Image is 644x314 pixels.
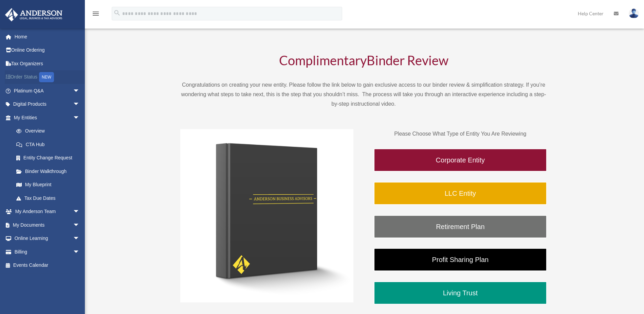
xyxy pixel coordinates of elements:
a: Binder Walkthrough [10,164,87,178]
a: menu [92,12,100,18]
a: My Entitiesarrow_drop_down [5,111,90,124]
img: Anderson Advisors Platinum Portal [3,8,65,21]
a: Tax Organizers [5,57,90,70]
a: Order StatusNEW [5,70,90,84]
a: My Documentsarrow_drop_down [5,218,90,232]
span: arrow_drop_down [73,205,87,219]
a: Online Ordering [5,43,90,57]
a: Events Calendar [5,259,90,272]
i: menu [92,10,100,18]
span: arrow_drop_down [73,84,87,98]
a: LLC Entity [374,182,547,205]
a: Profit Sharing Plan [374,248,547,271]
a: Overview [10,124,90,138]
p: Congratulations on creating your new entity. Please follow the link below to gain exclusive acces... [180,80,547,109]
a: Corporate Entity [374,149,547,172]
a: CTA Hub [10,138,90,151]
span: arrow_drop_down [73,111,87,125]
a: Home [5,30,90,43]
a: Platinum Q&Aarrow_drop_down [5,84,90,98]
a: Digital Productsarrow_drop_down [5,98,90,111]
span: arrow_drop_down [73,245,87,259]
span: Complimentary [279,52,367,68]
a: My Blueprint [10,178,90,192]
div: NEW [39,72,54,82]
a: Entity Change Request [10,151,90,165]
span: arrow_drop_down [73,218,87,232]
a: Living Trust [374,281,547,304]
a: Retirement Plan [374,215,547,238]
p: Please Choose What Type of Entity You Are Reviewing [374,129,547,139]
a: Billingarrow_drop_down [5,245,90,259]
i: search [113,9,121,17]
img: User Pic [629,8,639,18]
a: Online Learningarrow_drop_down [5,232,90,245]
span: arrow_drop_down [73,232,87,246]
a: Tax Due Dates [10,191,90,205]
span: Binder Review [367,52,448,68]
span: arrow_drop_down [73,98,87,111]
a: My Anderson Teamarrow_drop_down [5,205,90,219]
